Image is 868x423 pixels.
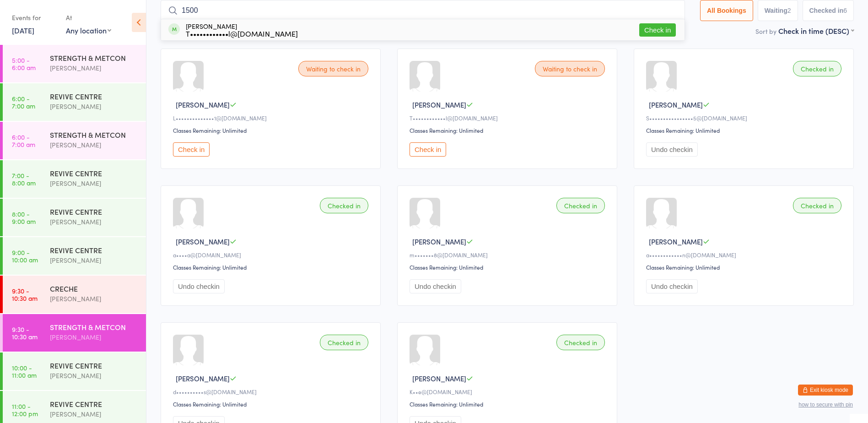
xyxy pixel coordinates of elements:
div: Any location [66,25,111,35]
time: 10:00 - 11:00 am [12,364,37,379]
div: m•••••••8@[DOMAIN_NAME] [410,251,608,259]
div: Waiting to check in [535,61,605,76]
div: Events for [12,10,57,25]
span: [PERSON_NAME] [649,237,703,246]
a: 7:00 -8:00 amREVIVE CENTRE[PERSON_NAME] [3,160,146,198]
div: [PERSON_NAME] [50,178,138,189]
div: STRENGTH & METCON [50,322,138,332]
span: [PERSON_NAME] [412,237,466,246]
div: 6 [843,7,847,14]
div: [PERSON_NAME] [50,332,138,342]
div: [PERSON_NAME] [50,63,138,73]
button: Check in [173,142,210,157]
div: Checked in [793,198,841,213]
div: Check in time (DESC) [778,26,854,36]
div: STRENGTH & METCON [50,53,138,63]
div: L••••••••••••••1@[DOMAIN_NAME] [173,114,371,122]
div: d••••••••••s@[DOMAIN_NAME] [173,388,371,396]
button: Undo checkin [646,279,698,293]
div: REVIVE CENTRE [50,245,138,255]
time: 9:00 - 10:00 am [12,249,38,263]
div: Classes Remaining: Unlimited [410,126,608,134]
a: [DATE] [12,25,34,35]
div: a••••a@[DOMAIN_NAME] [173,251,371,259]
time: 9:30 - 10:30 am [12,325,38,340]
time: 6:00 - 7:00 am [12,95,35,109]
time: 8:00 - 9:00 am [12,210,36,225]
div: a••••••••••••n@[DOMAIN_NAME] [646,251,844,259]
div: REVIVE CENTRE [50,168,138,178]
a: 9:30 -10:30 amSTRENGTH & METCON[PERSON_NAME] [3,314,146,352]
a: 8:00 -9:00 amREVIVE CENTRE[PERSON_NAME] [3,199,146,236]
div: S••••••••••••••••5@[DOMAIN_NAME] [646,114,844,122]
div: Checked in [793,61,841,76]
span: [PERSON_NAME] [412,100,466,109]
button: Undo checkin [410,279,461,293]
button: Check in [410,142,446,157]
time: 11:00 - 12:00 pm [12,402,38,417]
div: 2 [787,7,791,14]
div: Classes Remaining: Unlimited [173,263,371,271]
div: Checked in [556,198,605,213]
div: REVIVE CENTRE [50,91,138,101]
time: 9:30 - 10:30 am [12,287,38,302]
div: At [66,10,111,25]
span: [PERSON_NAME] [176,374,230,383]
button: Check in [639,23,676,37]
button: how to secure with pin [798,401,853,408]
div: [PERSON_NAME] [50,370,138,381]
a: 9:30 -10:30 amCRECHE[PERSON_NAME] [3,276,146,313]
div: Checked in [556,335,605,350]
div: REVIVE CENTRE [50,399,138,409]
div: Classes Remaining: Unlimited [173,126,371,134]
button: Undo checkin [646,142,698,157]
a: 6:00 -7:00 amREVIVE CENTRE[PERSON_NAME] [3,83,146,121]
div: [PERSON_NAME] [186,22,298,37]
a: 5:00 -6:00 amSTRENGTH & METCON[PERSON_NAME] [3,45,146,82]
div: Classes Remaining: Unlimited [410,263,608,271]
time: 5:00 - 6:00 am [12,56,36,71]
div: Waiting to check in [298,61,368,76]
div: T••••••••••••l@[DOMAIN_NAME] [410,114,608,122]
a: 9:00 -10:00 amREVIVE CENTRE[PERSON_NAME] [3,237,146,275]
div: Classes Remaining: Unlimited [646,126,844,134]
a: 10:00 -11:00 amREVIVE CENTRE[PERSON_NAME] [3,352,146,390]
button: Exit kiosk mode [798,385,853,396]
div: [PERSON_NAME] [50,293,138,304]
div: [PERSON_NAME] [50,217,138,227]
div: T••••••••••••l@[DOMAIN_NAME] [186,30,298,37]
div: Classes Remaining: Unlimited [646,263,844,271]
div: REVIVE CENTRE [50,360,138,370]
time: 7:00 - 8:00 am [12,172,36,186]
label: Sort by [755,27,776,36]
a: 6:00 -7:00 amSTRENGTH & METCON[PERSON_NAME] [3,122,146,159]
div: [PERSON_NAME] [50,101,138,112]
span: [PERSON_NAME] [412,374,466,383]
div: STRENGTH & METCON [50,130,138,140]
div: REVIVE CENTRE [50,206,138,217]
div: Classes Remaining: Unlimited [173,400,371,408]
div: K••e@[DOMAIN_NAME] [410,388,608,396]
div: CRECHE [50,283,138,293]
div: [PERSON_NAME] [50,409,138,419]
time: 6:00 - 7:00 am [12,133,35,148]
div: [PERSON_NAME] [50,255,138,266]
span: [PERSON_NAME] [176,100,230,109]
span: [PERSON_NAME] [649,100,703,109]
div: [PERSON_NAME] [50,140,138,150]
button: Undo checkin [173,279,225,293]
div: Classes Remaining: Unlimited [410,400,608,408]
div: Checked in [320,335,368,350]
div: Checked in [320,198,368,213]
span: [PERSON_NAME] [176,237,230,246]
